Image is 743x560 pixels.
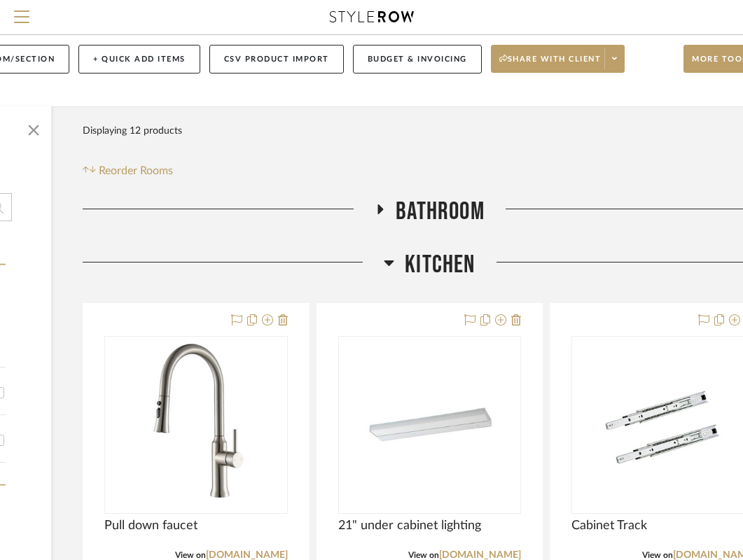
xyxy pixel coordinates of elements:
img: Cabinet Track [593,337,733,512]
img: 21" under cabinet lighting [342,337,517,512]
span: View on [175,551,206,559]
span: Share with client [499,54,602,75]
span: Bathroom [396,197,485,227]
button: Budget & Invoicing [353,45,482,73]
button: Close [20,113,48,141]
a: [DOMAIN_NAME] [439,550,521,560]
button: Reorder Rooms [83,162,173,179]
span: Reorder Rooms [99,162,173,179]
span: View on [408,551,439,559]
span: 21" under cabinet lighting [338,518,481,533]
div: Displaying 12 products [83,117,182,145]
button: Share with client [491,45,625,73]
span: View on [642,551,673,559]
a: [DOMAIN_NAME] [206,550,288,560]
button: CSV Product Import [209,45,344,73]
img: Pull down faucet [131,337,261,512]
button: + Quick Add Items [78,45,200,73]
span: Kitchen [405,250,475,280]
span: Pull down faucet [104,518,197,533]
span: Cabinet Track [571,518,647,533]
